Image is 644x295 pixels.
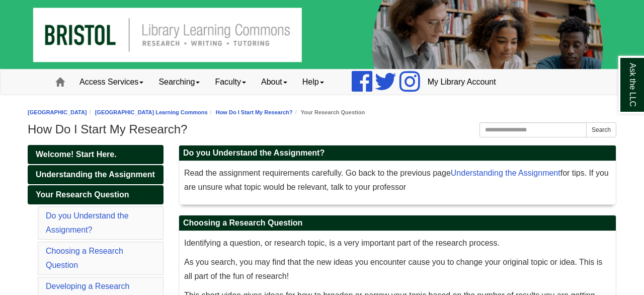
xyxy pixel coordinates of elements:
[586,122,616,137] button: Search
[151,69,207,95] a: Searching
[179,145,616,161] h2: Do you Understand the Assignment?
[295,69,332,95] a: Help
[28,145,164,164] a: Welcome! Start Here.
[95,109,208,115] a: [GEOGRAPHIC_DATA] Learning Commons
[46,211,129,234] a: Do you Understand the Assignment?
[293,108,365,117] li: Your Research Question
[36,190,129,199] span: Your Research Question
[254,69,295,95] a: About
[451,169,560,177] a: Understanding the Assignment
[28,165,164,184] a: Understanding the Assignment
[207,69,254,95] a: Faculty
[28,109,87,115] a: [GEOGRAPHIC_DATA]
[46,247,123,269] a: Choosing a Research Question
[179,215,616,231] h2: Choosing a Research Question
[420,69,504,95] a: My Library Account
[72,69,151,95] a: Access Services
[184,169,609,191] span: Read the assignment requirements carefully. Go back to the previous page for tips. If you are uns...
[28,122,616,136] h1: How Do I Start My Research?
[184,258,602,280] span: As you search, you may find that the new ideas you encounter cause you to change your original to...
[216,109,293,115] a: How Do I Start My Research?
[184,239,500,247] span: Identifying a question, or research topic, is a very important part of the research process.
[36,170,155,179] span: Understanding the Assignment
[28,185,164,204] a: Your Research Question
[28,108,616,117] nav: breadcrumb
[36,150,117,159] span: Welcome! Start Here.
